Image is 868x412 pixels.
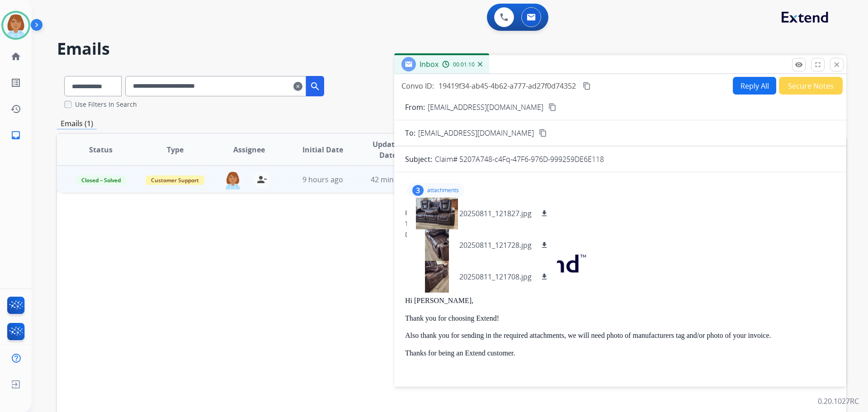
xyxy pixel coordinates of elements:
[167,144,184,155] span: Type
[427,187,459,194] p: attachments
[405,297,835,305] p: Hi [PERSON_NAME],
[779,77,843,95] button: Secure Notes
[233,144,265,155] span: Assignee
[412,185,424,196] div: 3
[401,81,434,91] p: Convo ID:
[146,175,204,185] span: Customer Support
[89,144,113,155] span: Status
[405,219,835,228] div: To:
[10,51,21,62] mat-icon: home
[310,81,321,92] mat-icon: search
[428,102,543,113] p: [EMAIL_ADDRESS][DOMAIN_NAME]
[405,349,835,357] p: Thanks for being an Extend customer.
[75,100,137,109] label: Use Filters In Search
[57,118,97,129] p: Emails (1)
[293,81,302,92] mat-icon: clear
[405,230,835,239] div: Date:
[818,396,859,407] p: 0.20.1027RC
[10,77,21,88] mat-icon: list_alt
[459,271,532,282] p: 20250811_121708.jpg
[405,331,835,340] p: Also thank you for sending in the required attachments, we will need photo of manufacturers tag a...
[10,130,21,141] mat-icon: inbox
[256,174,267,185] mat-icon: person_remove
[583,82,591,90] mat-icon: content_copy
[548,103,557,111] mat-icon: content_copy
[459,208,532,219] p: 20250811_121827.jpg
[540,241,548,249] mat-icon: download
[57,40,846,58] h2: Emails
[418,128,534,138] span: [EMAIL_ADDRESS][DOMAIN_NAME]
[302,144,343,155] span: Initial Date
[224,170,242,189] img: agent-avatar
[302,175,343,185] span: 9 hours ago
[420,59,439,69] span: Inbox
[435,154,604,165] p: Claim# 5207A748-c4Fq-47F6-976D-999259DE6E118
[405,102,425,113] p: From:
[795,61,803,69] mat-icon: remove_red_eye
[405,208,835,218] div: From:
[10,104,21,114] mat-icon: history
[459,240,532,251] p: 20250811_121728.jpg
[540,273,548,281] mat-icon: download
[733,77,776,95] button: Reply All
[814,61,822,69] mat-icon: fullscreen
[76,175,126,185] span: Closed – Solved
[405,314,835,322] p: Thank you for choosing Extend!
[3,13,28,38] img: avatar
[439,81,576,91] span: 19419f34-ab45-4b62-a777-ad27f0d74352
[368,139,409,161] span: Updated Date
[539,129,547,137] mat-icon: content_copy
[405,154,432,165] p: Subject:
[540,209,548,218] mat-icon: download
[453,61,475,68] span: 00:01:10
[371,175,423,185] span: 42 minutes ago
[405,128,415,138] p: To:
[833,61,841,69] mat-icon: close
